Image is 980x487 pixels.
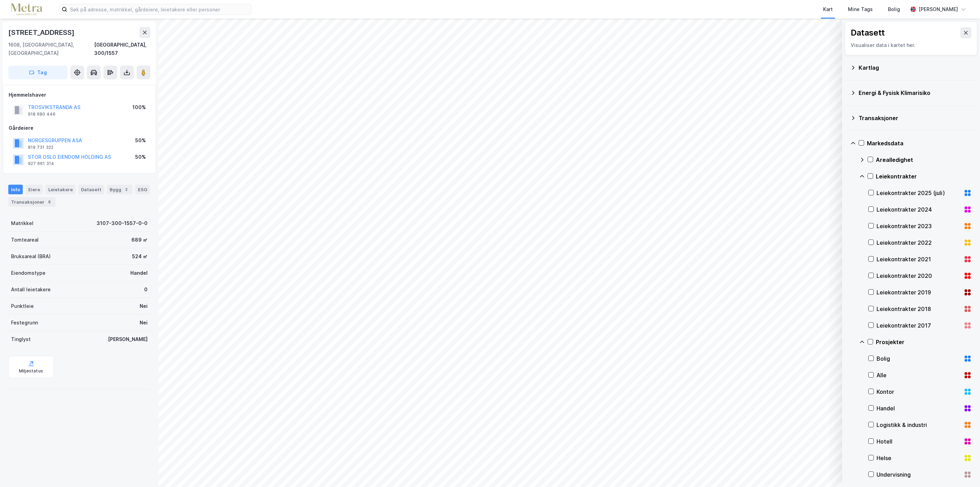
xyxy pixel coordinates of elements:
[97,219,148,227] div: 3107-300-1557-0-0
[144,285,148,294] div: 0
[135,136,146,145] div: 50%
[19,368,43,374] div: Miljøstatus
[28,111,56,117] div: 918 680 446
[132,252,148,261] div: 524 ㎡
[877,404,961,412] div: Handel
[888,5,900,13] div: Bolig
[877,371,961,379] div: Alle
[140,319,148,327] div: Nei
[877,388,961,396] div: Kontor
[859,64,972,72] div: Kartlag
[140,302,148,310] div: Nei
[130,269,148,277] div: Handel
[877,354,961,363] div: Bolig
[876,156,972,164] div: Arealledighet
[123,186,130,193] div: 2
[946,454,980,487] div: Kontrollprogram for chat
[859,89,972,97] div: Energi & Fysisk Klimarisiko
[108,335,148,343] div: [PERSON_NAME]
[876,338,972,346] div: Prosjekter
[877,205,961,214] div: Leiekontrakter 2024
[11,285,51,294] div: Antall leietakere
[823,5,833,13] div: Kart
[877,321,961,330] div: Leiekontrakter 2017
[919,5,958,13] div: [PERSON_NAME]
[877,305,961,313] div: Leiekontrakter 2018
[11,219,33,227] div: Matrikkel
[132,103,146,111] div: 100%
[67,4,251,14] input: Søk på adresse, matrikkel, gårdeiere, leietakere eller personer
[131,236,148,244] div: 689 ㎡
[877,288,961,296] div: Leiekontrakter 2019
[877,272,961,280] div: Leiekontrakter 2020
[46,185,76,194] div: Leietakere
[851,41,971,49] div: Visualiser data i kartet her.
[877,238,961,247] div: Leiekontrakter 2022
[135,153,146,161] div: 50%
[11,269,46,277] div: Eiendomstype
[28,145,53,150] div: 819 731 322
[8,41,94,57] div: 1608, [GEOGRAPHIC_DATA], [GEOGRAPHIC_DATA]
[851,27,885,38] div: Datasett
[8,27,76,38] div: [STREET_ADDRESS]
[946,454,980,487] iframe: Chat Widget
[8,197,56,207] div: Transaksjoner
[877,222,961,230] div: Leiekontrakter 2023
[94,41,150,57] div: [GEOGRAPHIC_DATA], 300/1557
[877,421,961,429] div: Logistikk & industri
[877,470,961,479] div: Undervisning
[11,302,34,310] div: Punktleie
[11,3,42,16] img: metra-logo.256734c3b2bbffee19d4.png
[859,114,972,122] div: Transaksjoner
[11,252,51,261] div: Bruksareal (BRA)
[26,185,43,194] div: Eiere
[11,319,38,327] div: Festegrunn
[848,5,873,13] div: Mine Tags
[9,91,150,99] div: Hjemmelshaver
[877,437,961,446] div: Hotell
[135,185,150,194] div: ESG
[107,185,132,194] div: Bygg
[876,172,972,181] div: Leiekontrakter
[877,189,961,197] div: Leiekontrakter 2025 (juli)
[8,185,23,194] div: Info
[28,161,54,166] div: 927 661 314
[46,198,53,205] div: 8
[877,255,961,263] div: Leiekontrakter 2021
[78,185,104,194] div: Datasett
[877,454,961,462] div: Helse
[867,139,972,147] div: Markedsdata
[11,335,31,343] div: Tinglyst
[9,124,150,132] div: Gårdeiere
[8,66,68,79] button: Tag
[11,236,39,244] div: Tomteareal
